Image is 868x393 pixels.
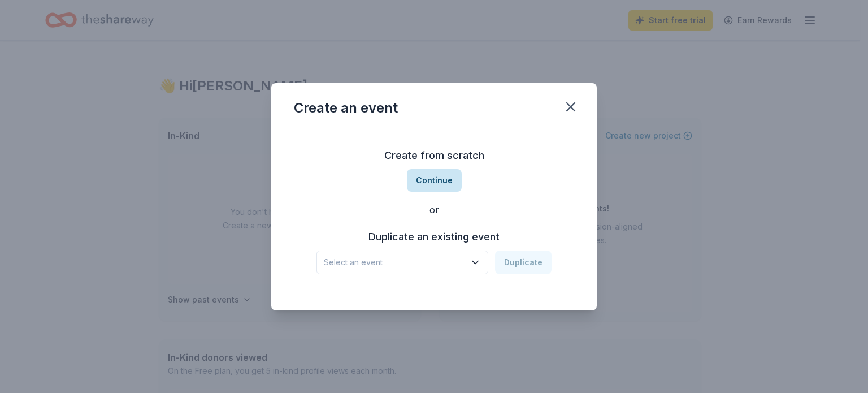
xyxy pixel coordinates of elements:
button: Select an event [316,251,488,274]
div: Create an event [294,99,398,117]
span: Select an event [324,256,465,269]
button: Continue [407,169,462,192]
h3: Create from scratch [294,146,574,165]
h3: Duplicate an existing event [316,228,552,246]
div: or [294,203,574,217]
